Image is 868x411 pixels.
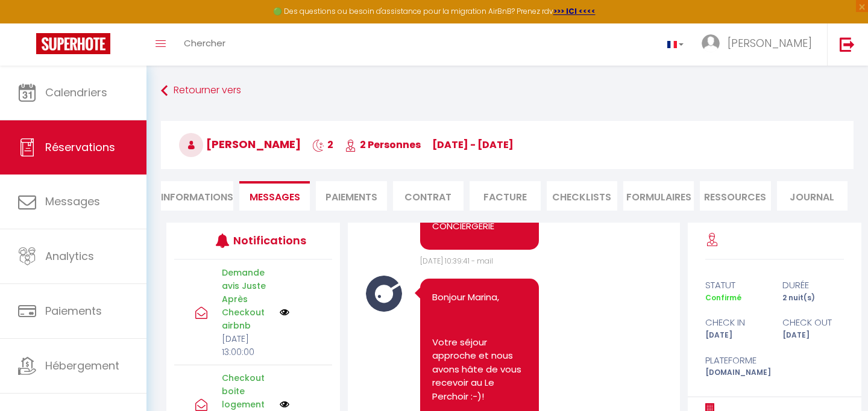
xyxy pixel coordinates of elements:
div: [DATE] [775,330,852,341]
span: [DATE] - [DATE] [432,138,514,152]
div: Plateforme [697,353,775,368]
span: Réservations [45,140,115,155]
p: Bonjour Marina, [432,291,526,304]
span: [PERSON_NAME] [179,137,301,152]
li: Contrat [393,181,464,211]
li: CHECKLISTS [547,181,617,211]
p: Demande avis Juste Après Checkout airbnb [222,266,272,332]
a: Retourner vers [161,80,854,102]
span: Chercher [184,37,225,49]
a: Chercher [175,23,234,66]
div: durée [775,278,852,292]
span: [DATE] 10:39:41 - mail [420,256,493,266]
img: 17321992198599.png [366,276,402,312]
div: check out [775,315,852,330]
span: [PERSON_NAME] [728,36,812,51]
div: [DOMAIN_NAME] [697,367,775,379]
span: Analytics [45,249,94,264]
span: 2 [312,138,333,152]
img: logout [840,37,855,52]
a: ... [PERSON_NAME] [693,23,827,66]
div: [DATE] [697,330,775,341]
li: Informations [161,181,233,211]
span: Confirmé [705,292,741,303]
span: Messages [250,190,300,204]
span: 2 Personnes [345,138,421,152]
div: check in [697,315,775,330]
li: FORMULAIRES [623,181,694,211]
span: Messages [45,194,100,209]
h3: Notifications [233,227,299,254]
img: Super Booking [36,33,110,54]
li: Journal [777,181,848,211]
span: Calendriers [45,85,107,100]
p: [DATE] 13:00:00 [222,332,272,359]
li: Facture [470,181,540,211]
span: Paiements [45,303,102,318]
li: Ressources [700,181,770,211]
a: >>> ICI <<<< [553,6,596,16]
div: 2 nuit(s) [775,292,852,304]
p: Votre séjour approche et nous avons hâte de vous recevoir au Le Perchoir :-)! [432,336,526,404]
img: ... [702,34,720,52]
img: NO IMAGE [280,307,289,317]
img: NO IMAGE [280,400,289,409]
span: Hébergement [45,358,119,373]
div: statut [697,278,775,292]
p: Checkout boite logement [222,371,272,411]
li: Paiements [316,181,386,211]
